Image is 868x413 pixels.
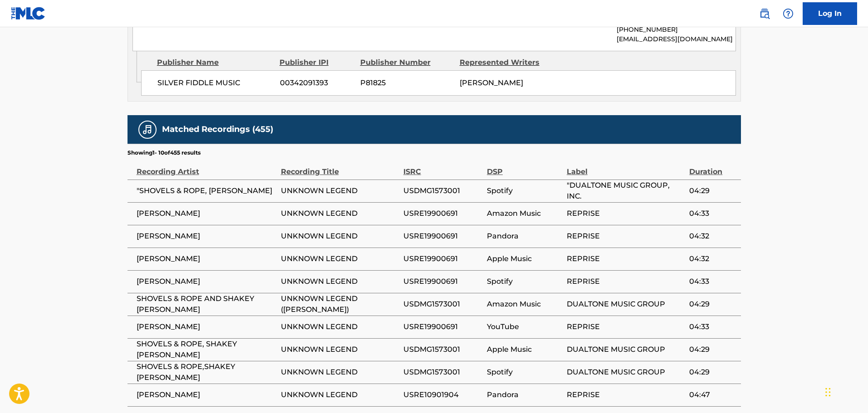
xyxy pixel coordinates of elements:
[617,25,735,34] p: [PHONE_NUMBER]
[280,57,353,68] div: Publisher IPI
[689,344,736,355] span: 04:29
[403,321,482,332] span: USRE19900691
[403,253,482,264] span: USRE19900691
[487,321,562,332] span: YouTube
[281,157,399,177] div: Recording Title
[825,379,831,406] div: Drag
[281,276,399,287] span: UNKNOWN LEGEND
[281,389,399,400] span: UNKNOWN LEGEND
[137,231,276,242] span: [PERSON_NAME]
[487,253,562,264] span: Apple Music
[137,389,276,400] span: [PERSON_NAME]
[689,321,736,332] span: 04:33
[137,293,276,315] span: SHOVELS & ROPE AND SHAKEY [PERSON_NAME]
[360,57,453,68] div: Publisher Number
[487,208,562,219] span: Amazon Music
[157,57,273,68] div: Publisher Name
[689,276,736,287] span: 04:33
[779,5,797,23] div: Help
[137,185,276,196] span: "SHOVELS & ROPE, [PERSON_NAME]
[567,231,685,242] span: REPRISE
[11,7,46,20] img: MLC Logo
[137,276,276,287] span: [PERSON_NAME]
[567,389,685,400] span: REPRISE
[403,185,482,196] span: USDMG1573001
[487,299,562,310] span: Amazon Music
[759,8,770,19] img: search
[487,231,562,242] span: Pandora
[281,231,399,242] span: UNKNOWN LEGEND
[487,367,562,378] span: Spotify
[460,78,523,87] span: [PERSON_NAME]
[460,57,552,68] div: Represented Writers
[689,389,736,400] span: 04:47
[137,339,276,360] span: SHOVELS & ROPE, SHAKEY [PERSON_NAME]
[403,276,482,287] span: USRE19900691
[689,253,736,264] span: 04:32
[617,34,735,44] p: [EMAIL_ADDRESS][DOMAIN_NAME]
[403,299,482,310] span: USDMG1573001
[137,361,276,383] span: SHOVELS & ROPE,SHAKEY [PERSON_NAME]
[281,185,399,196] span: UNKNOWN LEGEND
[137,253,276,264] span: [PERSON_NAME]
[487,276,562,287] span: Spotify
[281,344,399,355] span: UNKNOWN LEGEND
[755,5,774,23] a: Public Search
[403,367,482,378] span: USDMG1573001
[281,293,399,315] span: UNKNOWN LEGEND ([PERSON_NAME])
[689,367,736,378] span: 04:29
[403,344,482,355] span: USDMG1573001
[487,157,562,177] div: DSP
[403,389,482,400] span: USRE10901904
[487,185,562,196] span: Spotify
[567,253,685,264] span: REPRISE
[567,276,685,287] span: REPRISE
[567,208,685,219] span: REPRISE
[783,8,794,19] img: help
[162,124,273,135] h5: Matched Recordings (455)
[689,299,736,310] span: 04:29
[689,185,736,196] span: 04:29
[689,231,736,242] span: 04:32
[567,180,685,202] span: "DUALTONE MUSIC GROUP, INC.
[403,208,482,219] span: USRE19900691
[567,367,685,378] span: DUALTONE MUSIC GROUP
[689,208,736,219] span: 04:33
[689,157,736,177] div: Duration
[567,299,685,310] span: DUALTONE MUSIC GROUP
[281,321,399,332] span: UNKNOWN LEGEND
[487,389,562,400] span: Pandora
[567,344,685,355] span: DUALTONE MUSIC GROUP
[137,208,276,219] span: [PERSON_NAME]
[281,253,399,264] span: UNKNOWN LEGEND
[567,157,685,177] div: Label
[823,369,868,413] iframe: Chat Widget
[137,157,276,177] div: Recording Artist
[157,78,273,88] span: SILVER FIDDLE MUSIC
[281,208,399,219] span: UNKNOWN LEGEND
[803,2,857,25] a: Log In
[142,124,153,135] img: Matched Recordings
[567,321,685,332] span: REPRISE
[360,78,453,88] span: P81825
[128,149,201,157] p: Showing 1 - 10 of 455 results
[137,321,276,332] span: [PERSON_NAME]
[403,157,482,177] div: ISRC
[280,78,353,88] span: 00342091393
[403,231,482,242] span: USRE19900691
[281,367,399,378] span: UNKNOWN LEGEND
[487,344,562,355] span: Apple Music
